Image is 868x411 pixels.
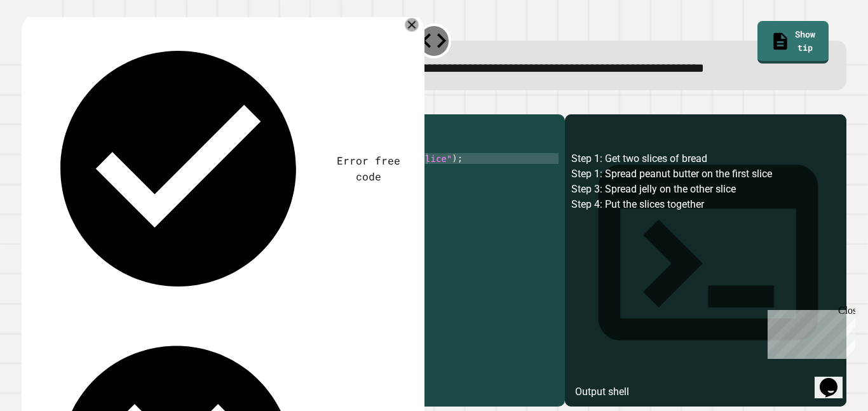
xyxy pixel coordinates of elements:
[332,153,405,184] div: Error free code
[757,21,829,64] a: Show tip
[815,360,855,398] iframe: chat widget
[5,5,88,81] div: Chat with us now!Close
[571,151,840,407] div: Step 1: Get two slices of bread Step 1: Spread peanut butter on the first slice Step 3: Spread je...
[763,305,855,359] iframe: chat widget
